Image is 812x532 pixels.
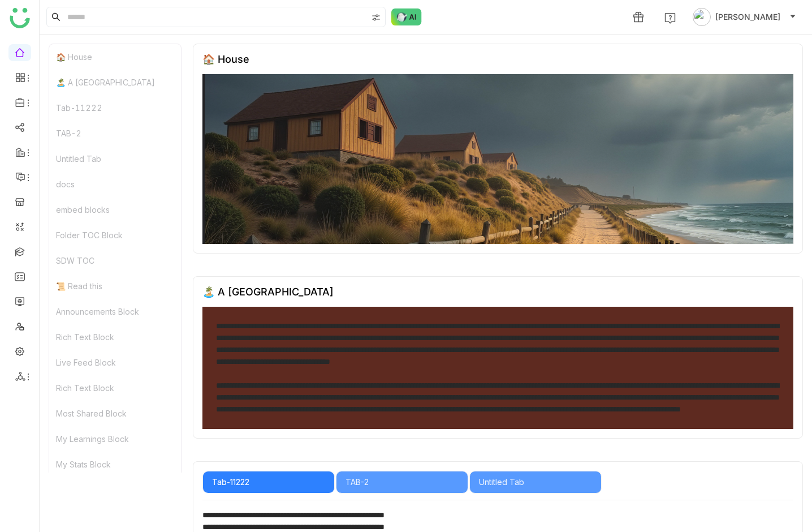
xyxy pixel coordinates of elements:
div: Live Feed Block [49,350,181,375]
img: ask-buddy-normal.svg [391,8,422,25]
div: embed blocks [49,197,181,222]
span: [PERSON_NAME] [715,11,780,23]
div: TAB-2 [345,476,459,488]
div: 🏠 House [49,44,181,70]
div: 📜 Read this [49,273,181,299]
img: 68553b2292361c547d91f02a [202,74,793,244]
img: avatar [693,8,711,26]
div: Announcements Block [49,299,181,324]
div: TAB-2 [49,121,181,146]
div: Tab-11222 [49,95,181,121]
div: 🏝️ A [GEOGRAPHIC_DATA] [49,70,181,95]
button: [PERSON_NAME] [690,8,798,26]
img: logo [10,8,30,28]
div: Most Shared Block [49,401,181,426]
div: Untitled Tab [49,146,181,171]
div: Folder TOC Block [49,222,181,248]
div: 🏠 House [202,53,249,65]
div: Rich Text Block [49,324,181,350]
div: Tab-11222 [212,476,325,488]
div: 🏝️ A [GEOGRAPHIC_DATA] [202,286,334,298]
img: search-type.svg [372,13,381,22]
div: My Learnings Block [49,426,181,452]
div: Rich Text Block [49,375,181,401]
div: docs [49,171,181,197]
div: My Stats Block [49,452,181,477]
div: Untitled Tab [479,476,592,488]
img: help.svg [664,12,676,24]
div: SDW TOC [49,248,181,273]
